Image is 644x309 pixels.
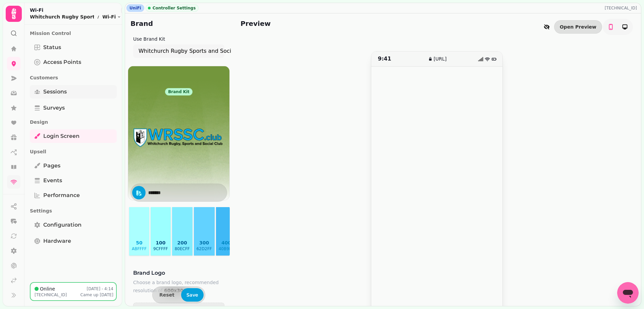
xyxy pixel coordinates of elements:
[175,246,190,252] p: 80ecff
[43,191,80,199] span: Performance
[30,116,117,128] p: Design
[43,177,62,185] span: Events
[30,205,117,217] p: Settings
[43,237,71,245] span: Hardware
[80,293,99,297] span: Came up
[605,5,640,11] p: [TECHNICAL_ID]
[30,7,121,13] h2: Wi-Fi
[30,72,117,84] p: Customers
[604,20,618,34] button: toggle-phone
[43,162,60,170] span: Pages
[87,286,114,292] p: [DATE] - 4:14
[40,285,55,292] p: Online
[554,20,602,34] a: Open Preview
[216,207,237,256] button: 40040b9f6
[175,239,190,246] p: 200
[132,239,147,246] p: 50
[43,43,61,51] span: Status
[153,239,168,246] p: 100
[133,36,165,42] label: Use Brand Kit
[219,246,234,252] p: 40b9f6
[30,85,117,99] a: Sessions
[30,234,117,248] a: Hardware
[130,19,153,28] h2: Brand
[618,20,632,34] button: toggle-phone
[197,246,212,252] p: 62d2ff
[172,207,193,256] button: 20080ecff
[43,132,79,140] span: Login screen
[43,221,82,229] span: Configuration
[154,291,180,299] button: Reset
[132,246,147,252] p: abffff
[30,55,117,69] a: Access Points
[30,159,117,172] a: Pages
[186,293,198,297] span: Save
[165,88,193,95] div: Brand kit
[30,189,117,202] a: Performance
[30,41,117,54] a: Status
[219,239,234,246] p: 400
[434,55,447,62] p: [URL]
[129,207,149,256] button: 50abffff
[139,47,231,55] p: Whitchurch Rugby Sports and Soci
[30,27,117,39] p: Mission Control
[197,239,212,246] p: 300
[30,129,117,143] a: Login screen
[30,13,94,20] p: Whitchurch Rugby Sports and Social Club
[30,101,117,115] a: Surveys
[24,25,122,282] nav: Tabs
[102,13,121,20] button: Wi-Fi
[181,288,204,302] button: Save
[30,13,121,20] nav: breadcrumb
[43,88,67,96] span: Sessions
[30,146,117,158] p: Upsell
[153,5,196,11] span: Controller Settings
[43,104,65,112] span: Surveys
[151,207,171,256] button: 1009cffff
[30,218,117,232] a: Configuration
[194,207,215,256] button: 30062d2ff
[100,293,113,297] span: [DATE]
[133,278,224,295] p: Choose a brand logo, recommended resolution of
[240,19,271,35] h2: Preview
[35,292,67,298] p: [TECHNICAL_ID]
[128,95,230,180] img: aHR0cHM6Ly9maWxlcy5zdGFtcGVkZS5haS80ZjhlN2M5NC01MzdlLTExZWQtYjdlOS0wNjZjZWEzY2YxNTcvbWVkaWEvYmNlZ...
[30,282,117,301] button: Online[DATE] - 4:14[TECHNICAL_ID]Came up[DATE]
[133,269,224,277] h3: Brand logo
[378,55,412,63] p: 9:41
[126,4,144,12] div: UniFi
[30,174,117,187] a: Events
[617,282,639,304] iframe: Button to launch messaging window, conversation in progress
[43,58,81,66] span: Access Points
[153,246,168,252] p: 9cffff
[159,293,174,297] span: Reset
